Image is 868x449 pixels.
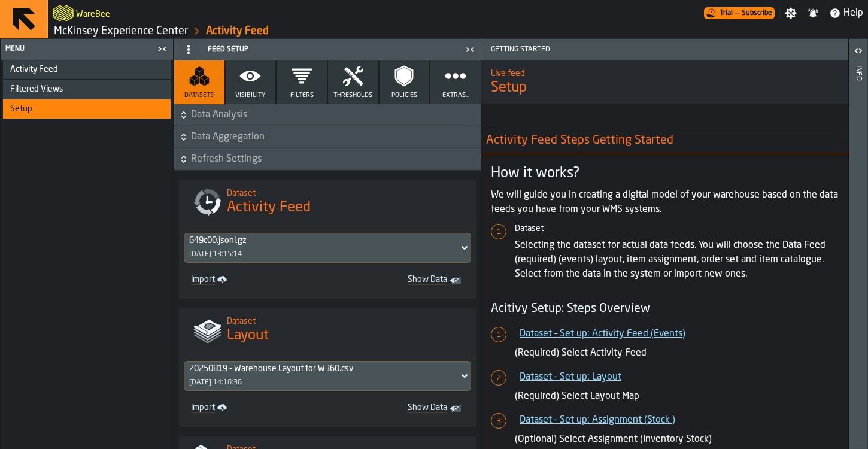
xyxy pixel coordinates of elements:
h6: Dataset [515,224,839,233]
label: button-toggle-Help [824,6,868,20]
span: Show Data [337,403,447,415]
span: Thresholds [333,92,372,99]
li: menu Setup [3,99,171,119]
a: link-to-/wh/i/99265d59-bd42-4a33-a5fd-483dee362034/simulations [54,25,188,38]
div: DropdownMenuValue-45a35f05-12ab-41b1-b794-17d4a195810c[DATE] 13:15:14 [184,233,471,263]
div: Feed Setup [177,40,462,59]
span: Layout [227,326,269,345]
span: Trial [720,9,733,17]
span: Activity Feed [10,65,58,74]
a: toggle-dataset-table-Show Data [332,272,469,289]
h2: Sub Title [491,66,839,78]
div: Menu Subscription [704,7,775,19]
label: button-toggle-Open [850,41,867,63]
nav: Breadcrumb [53,24,458,38]
label: button-toggle-Close me [462,43,478,57]
header: Menu [1,39,173,60]
span: Visibility [235,92,265,99]
h2: Activity Feed Steps Getting Started [477,128,863,154]
a: Dataset – Set up: Layout [520,372,621,382]
label: button-toggle-Settings [780,7,802,19]
div: DropdownMenuValue-45a35f05-12ab-41b1-b794-17d4a195810c [189,236,454,245]
label: button-toggle-Close me [154,42,171,56]
div: DropdownMenuValue-f210af19-262d-4e99-9cc7-e2d8bc1dd80a [189,364,454,374]
div: title-Activity Feed [179,180,476,223]
a: link-to-/wh/i/99265d59-bd42-4a33-a5fd-483dee362034/import/layout/ [186,401,323,417]
span: Data Analysis [191,108,478,122]
span: Data Aggregation [191,130,478,144]
span: Activity Feed [227,198,311,217]
div: [DATE] 14:16:36 [189,378,242,387]
a: link-to-/wh/i/99265d59-bd42-4a33-a5fd-483dee362034/import/activity/ [186,272,323,289]
span: Setup [491,78,839,98]
a: link-to-/wh/i/99265d59-bd42-4a33-a5fd-483dee362034/pricing/ [704,7,775,19]
span: Subscribe [742,9,772,17]
span: Policies [391,92,417,99]
span: Show Data [337,275,447,287]
a: link-to-/wh/i/99265d59-bd42-4a33-a5fd-483dee362034/feed/004b1565-0db8-4345-951d-ddda795e2ede [206,25,269,38]
div: title-Setup [481,60,848,104]
span: Filtered Views [10,84,63,94]
header: Info [849,39,867,449]
button: button- [174,148,481,170]
li: menu Activity Feed [3,60,171,80]
h2: Sub Title [227,186,466,198]
p: (Required) Select Layout Map [515,389,839,404]
button: button- [174,104,481,126]
span: Setup [10,104,32,114]
h4: Acitivy Setup: Steps Overview [491,301,839,317]
span: — [735,9,739,17]
h2: Sub Title [76,7,110,19]
div: DropdownMenuValue-f210af19-262d-4e99-9cc7-e2d8bc1dd80a[DATE] 14:16:36 [184,361,471,391]
div: Menu [3,45,154,53]
div: [DATE] 13:15:14 [189,250,242,259]
span: Datasets [184,92,214,99]
span: Help [843,6,863,20]
a: logo-header [53,2,74,24]
a: Dataset – Set up: Activity Feed (Events) [520,329,685,339]
div: title-Layout [179,308,476,351]
p: (Optional) Select Assignment (Inventory Stock) [515,432,839,447]
h3: How it works? [491,164,839,183]
p: We will guide you in creating a digital model of your warehouse based on the data feeds you have ... [491,188,839,217]
span: Getting Started [486,45,848,54]
a: Dataset – Set up: Assignment (Stock ) [520,415,675,425]
span: Refresh Settings [191,152,478,166]
label: button-toggle-Notifications [802,7,824,19]
li: menu Filtered Views [3,80,171,99]
a: toggle-dataset-table-Show Data [332,401,469,417]
div: Info [854,63,863,446]
span: Filters [290,92,314,99]
button: button- [174,126,481,148]
p: Selecting the dataset for actual data feeds. You will choose the Data Feed (required) (events) la... [515,238,839,281]
span: Extras... [442,92,469,99]
h2: Sub Title [227,314,466,326]
p: (Required) Select Activity Feed [515,346,839,360]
